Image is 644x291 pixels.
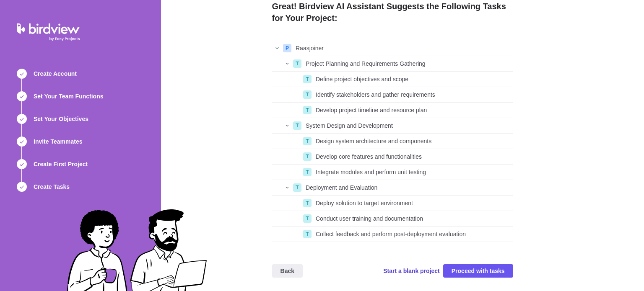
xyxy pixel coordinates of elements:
[306,121,393,130] span: System Design and Development
[303,106,312,114] div: T
[383,265,440,277] span: Start a blank project
[34,137,82,146] span: Invite Teammates
[316,90,435,99] span: Identify stakeholders and gather requirements
[272,0,513,27] h2: Great! Birdview AI Assistant Suggests the Following Tasks for Your Project:
[34,92,103,100] span: Set Your Team Functions
[303,152,312,161] div: T
[272,264,303,278] span: Back
[312,149,513,164] div: Develop core features and functionalities
[302,56,513,71] div: Project Planning and Requirements Gathering
[280,266,294,276] span: Back
[293,121,301,130] div: T
[292,41,513,56] div: Raasjoiner
[303,168,312,176] div: T
[312,72,513,87] div: Define project objectives and scope
[316,214,423,223] span: Conduct user training and documentation
[34,160,88,168] span: Create First Project
[383,267,440,275] span: Start a blank project
[312,87,513,102] div: Identify stakeholders and gather requirements
[316,168,426,176] span: Integrate modules and perform unit testing
[452,266,505,276] span: Proceed with tasks
[34,115,88,123] span: Set Your Objectives
[293,59,301,68] div: T
[302,118,513,133] div: System Design and Development
[316,106,427,114] span: Develop project timeline and resource plan
[312,134,513,149] div: Design system architecture and components
[302,180,513,195] div: Deployment and Evaluation
[312,227,513,242] div: Collect feedback and perform post-deployment evaluation
[296,44,324,52] span: Raasjoiner
[34,183,70,191] span: Create Tasks
[303,199,312,207] div: T
[306,183,377,192] span: Deployment and Evaluation
[303,75,312,83] div: T
[316,152,422,161] span: Develop core features and functionalities
[306,59,426,68] span: Project Planning and Requirements Gathering
[34,70,77,78] span: Create Account
[312,196,513,211] div: Deploy solution to target environment
[316,137,431,145] span: Design system architecture and components
[303,230,312,238] div: T
[316,75,408,83] span: Define project objectives and scope
[293,183,301,192] div: T
[303,90,312,99] div: T
[312,165,513,180] div: Integrate modules and perform unit testing
[316,230,466,238] span: Collect feedback and perform post-deployment evaluation
[316,199,413,207] span: Deploy solution to target environment
[272,41,513,242] div: grid
[312,103,513,118] div: Develop project timeline and resource plan
[303,137,312,145] div: T
[283,44,291,52] div: P
[312,211,513,226] div: Conduct user training and documentation
[443,264,513,278] span: Proceed with tasks
[303,214,312,223] div: T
